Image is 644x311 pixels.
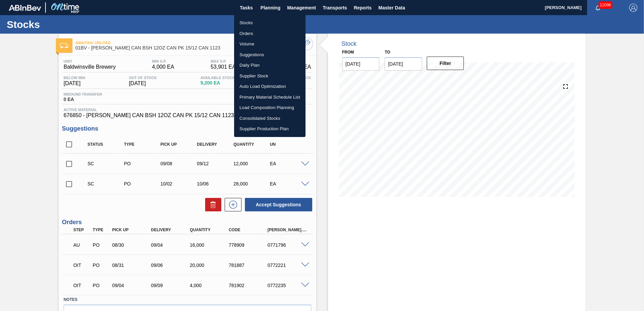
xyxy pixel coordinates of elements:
a: Supplier Stock [234,71,305,81]
a: Supplier Production Plan [234,124,305,134]
a: Primary Material Schedule List [234,92,305,103]
a: Consolidated Stocks [234,113,305,124]
a: Orders [234,28,305,39]
a: Suggestions [234,49,305,60]
a: Auto Load Optimization [234,81,305,92]
a: Volume [234,39,305,49]
a: Stocks [234,18,305,28]
a: Load Composition Planning [234,102,305,113]
a: Daily Plan [234,60,305,71]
